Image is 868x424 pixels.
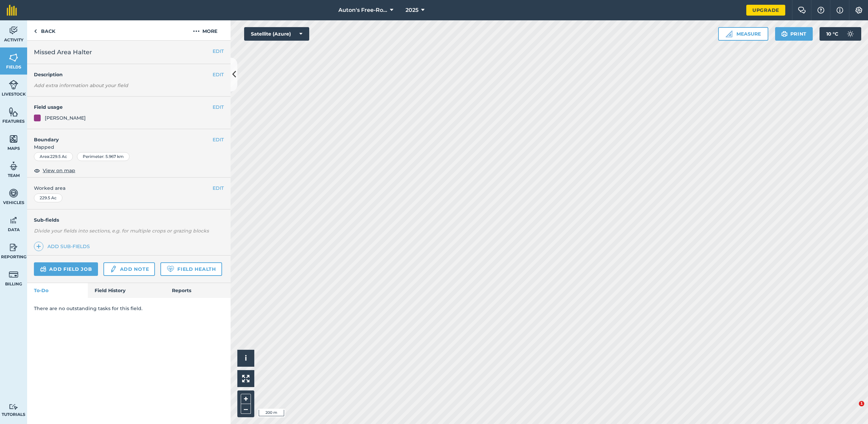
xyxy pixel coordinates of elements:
img: svg+xml;base64,PD94bWwgdmVyc2lvbj0iMS4wIiBlbmNvZGluZz0idXRmLTgiPz4KPCEtLSBHZW5lcmF0b3I6IEFkb2JlIE... [9,404,18,410]
span: Worked area [34,184,224,192]
a: Back [27,20,62,40]
h4: Sub-fields [27,216,231,224]
img: svg+xml;base64,PD94bWwgdmVyc2lvbj0iMS4wIiBlbmNvZGluZz0idXRmLTgiPz4KPCEtLSBHZW5lcmF0b3I6IEFkb2JlIE... [9,242,18,253]
a: Field History [88,283,165,298]
img: A cog icon [855,7,863,14]
img: svg+xml;base64,PHN2ZyB4bWxucz0iaHR0cDovL3d3dy53My5vcmcvMjAwMC9zdmciIHdpZHRoPSI1NiIgaGVpZ2h0PSI2MC... [9,134,18,144]
img: Ruler icon [726,31,732,37]
img: svg+xml;base64,PD94bWwgdmVyc2lvbj0iMS4wIiBlbmNvZGluZz0idXRmLTgiPz4KPCEtLSBHZW5lcmF0b3I6IEFkb2JlIE... [110,265,117,273]
img: svg+xml;base64,PD94bWwgdmVyc2lvbj0iMS4wIiBlbmNvZGluZz0idXRmLTgiPz4KPCEtLSBHZW5lcmF0b3I6IEFkb2JlIE... [844,27,857,41]
button: EDIT [213,136,224,143]
button: EDIT [213,47,224,55]
h4: Description [34,71,224,78]
span: Missed Area Halter [34,47,92,57]
img: svg+xml;base64,PHN2ZyB4bWxucz0iaHR0cDovL3d3dy53My5vcmcvMjAwMC9zdmciIHdpZHRoPSI1NiIgaGVpZ2h0PSI2MC... [9,53,18,63]
button: EDIT [213,103,224,111]
button: More [180,20,231,40]
div: Perimeter : 5.967 km [77,152,130,161]
button: + [241,394,251,404]
button: Measure [718,27,768,41]
img: svg+xml;base64,PD94bWwgdmVyc2lvbj0iMS4wIiBlbmNvZGluZz0idXRmLTgiPz4KPCEtLSBHZW5lcmF0b3I6IEFkb2JlIE... [40,265,46,273]
iframe: Intercom live chat [845,401,861,417]
img: svg+xml;base64,PD94bWwgdmVyc2lvbj0iMS4wIiBlbmNvZGluZz0idXRmLTgiPz4KPCEtLSBHZW5lcmF0b3I6IEFkb2JlIE... [9,161,18,171]
button: Satellite (Azure) [244,27,309,41]
a: Add field job [34,262,98,276]
img: svg+xml;base64,PHN2ZyB4bWxucz0iaHR0cDovL3d3dy53My5vcmcvMjAwMC9zdmciIHdpZHRoPSIyMCIgaGVpZ2h0PSIyNC... [193,27,200,35]
button: i [237,350,254,367]
span: Auton's Free-Roam Farm [338,6,387,14]
img: svg+xml;base64,PHN2ZyB4bWxucz0iaHR0cDovL3d3dy53My5vcmcvMjAwMC9zdmciIHdpZHRoPSIxOSIgaGVpZ2h0PSIyNC... [781,30,788,38]
img: svg+xml;base64,PD94bWwgdmVyc2lvbj0iMS4wIiBlbmNvZGluZz0idXRmLTgiPz4KPCEtLSBHZW5lcmF0b3I6IEFkb2JlIE... [9,215,18,225]
img: Two speech bubbles overlapping with the left bubble in the forefront [798,7,806,14]
img: svg+xml;base64,PHN2ZyB4bWxucz0iaHR0cDovL3d3dy53My5vcmcvMjAwMC9zdmciIHdpZHRoPSIxNCIgaGVpZ2h0PSIyNC... [36,242,41,250]
a: Upgrade [746,5,785,16]
img: svg+xml;base64,PHN2ZyB4bWxucz0iaHR0cDovL3d3dy53My5vcmcvMjAwMC9zdmciIHdpZHRoPSIxOCIgaGVpZ2h0PSIyNC... [34,166,40,175]
button: – [241,404,251,414]
button: EDIT [213,184,224,192]
div: Area : 229.5 Ac [34,152,73,161]
img: svg+xml;base64,PD94bWwgdmVyc2lvbj0iMS4wIiBlbmNvZGluZz0idXRmLTgiPz4KPCEtLSBHZW5lcmF0b3I6IEFkb2JlIE... [9,80,18,90]
div: 229.5 Ac [34,194,62,202]
img: A question mark icon [817,7,825,14]
button: Print [775,27,813,41]
img: fieldmargin Logo [7,5,17,16]
div: [PERSON_NAME] [45,114,86,122]
span: 2025 [406,6,418,14]
img: svg+xml;base64,PHN2ZyB4bWxucz0iaHR0cDovL3d3dy53My5vcmcvMjAwMC9zdmciIHdpZHRoPSI5IiBoZWlnaHQ9IjI0Ii... [34,27,37,35]
img: svg+xml;base64,PD94bWwgdmVyc2lvbj0iMS4wIiBlbmNvZGluZz0idXRmLTgiPz4KPCEtLSBHZW5lcmF0b3I6IEFkb2JlIE... [9,188,18,198]
img: svg+xml;base64,PHN2ZyB4bWxucz0iaHR0cDovL3d3dy53My5vcmcvMjAwMC9zdmciIHdpZHRoPSIxNyIgaGVpZ2h0PSIxNy... [836,6,843,14]
span: 1 [859,401,864,406]
h4: Boundary [27,129,213,143]
span: 10 ° C [826,27,838,41]
a: Field Health [160,262,222,276]
span: Mapped [27,143,231,151]
a: To-Do [27,283,88,298]
button: 10 °C [820,27,861,41]
img: svg+xml;base64,PHN2ZyB4bWxucz0iaHR0cDovL3d3dy53My5vcmcvMjAwMC9zdmciIHdpZHRoPSI1NiIgaGVpZ2h0PSI2MC... [9,107,18,117]
p: There are no outstanding tasks for this field. [34,305,224,312]
img: svg+xml;base64,PD94bWwgdmVyc2lvbj0iMS4wIiBlbmNvZGluZz0idXRmLTgiPz4KPCEtLSBHZW5lcmF0b3I6IEFkb2JlIE... [9,25,18,36]
a: Add sub-fields [34,242,93,251]
a: Reports [165,283,231,298]
em: Add extra information about your field [34,82,128,88]
button: EDIT [213,71,224,78]
h4: Field usage [34,103,213,111]
img: svg+xml;base64,PD94bWwgdmVyc2lvbj0iMS4wIiBlbmNvZGluZz0idXRmLTgiPz4KPCEtLSBHZW5lcmF0b3I6IEFkb2JlIE... [9,269,18,280]
button: View on map [34,166,75,175]
em: Divide your fields into sections, e.g. for multiple crops or grazing blocks [34,228,209,234]
span: i [245,354,247,362]
img: Four arrows, one pointing top left, one top right, one bottom right and the last bottom left [242,375,250,382]
a: Add note [103,262,155,276]
span: View on map [43,167,75,174]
